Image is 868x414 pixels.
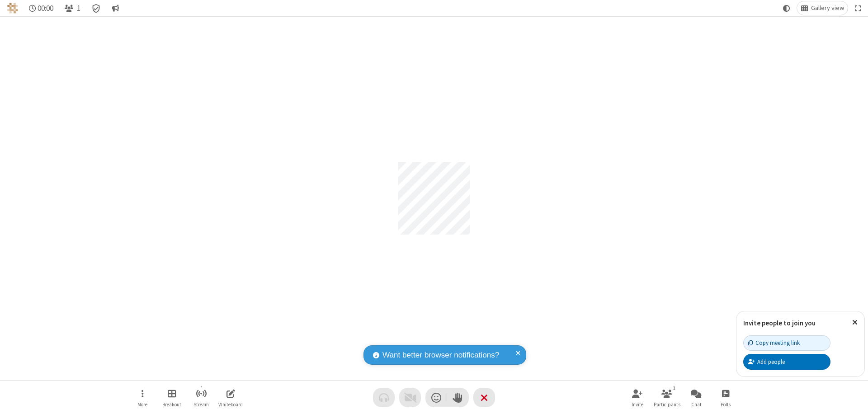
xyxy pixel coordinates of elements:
[748,339,800,347] div: Copy meeting link
[797,1,848,15] button: Change layout
[743,335,830,351] button: Copy meeting link
[137,402,147,407] span: More
[61,1,84,15] button: Open participant list
[217,385,244,410] button: Open shared whiteboard
[129,385,156,410] button: Open menu
[399,388,421,407] button: Video
[373,388,395,407] button: Audio problem - check your Internet connection or call by phone
[188,385,215,410] button: Start streaming
[108,1,123,15] button: Conversation
[425,388,447,407] button: Send a reaction
[25,1,57,15] div: Timer
[654,402,680,407] span: Participants
[845,311,864,334] button: Close popover
[743,319,816,327] label: Invite people to join you
[721,402,731,407] span: Polls
[624,385,651,410] button: Invite participants (⌘+Shift+I)
[743,354,830,369] button: Add people
[158,385,185,410] button: Manage Breakout Rooms
[218,402,243,407] span: Whiteboard
[473,388,495,407] button: End or leave meeting
[193,402,209,407] span: Stream
[88,1,105,15] div: Meeting details Encryption enabled
[811,5,844,12] span: Gallery view
[653,385,680,410] button: Open participant list
[670,384,678,392] div: 1
[712,385,739,410] button: Open poll
[779,1,794,15] button: Using system theme
[162,402,181,407] span: Breakout
[382,349,499,361] span: Want better browser notifications?
[447,388,469,407] button: Raise hand
[851,1,865,15] button: Fullscreen
[7,3,18,14] img: QA Selenium DO NOT DELETE OR CHANGE
[77,4,80,13] span: 1
[38,4,53,13] span: 00:00
[632,402,643,407] span: Invite
[683,385,710,410] button: Open chat
[691,402,702,407] span: Chat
